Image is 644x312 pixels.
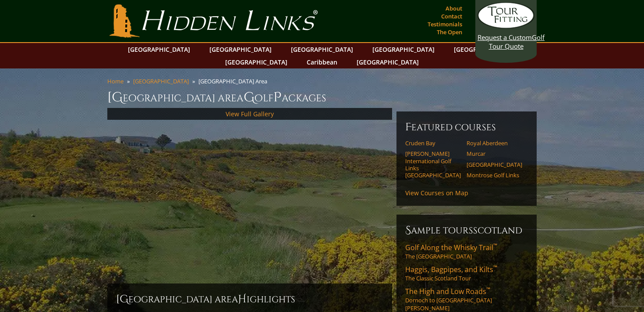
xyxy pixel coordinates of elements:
[107,89,537,106] h1: [GEOGRAPHIC_DATA] Area olf ackages
[405,150,461,179] a: [PERSON_NAME] International Golf Links [GEOGRAPHIC_DATA]
[405,287,490,296] span: The High and Low Roads
[133,77,189,85] a: [GEOGRAPHIC_DATA]
[493,242,497,249] sup: ™
[439,10,464,22] a: Contact
[198,77,271,85] li: [GEOGRAPHIC_DATA] Area
[449,43,520,56] a: [GEOGRAPHIC_DATA]
[205,43,276,56] a: [GEOGRAPHIC_DATA]
[405,223,528,237] h6: Sample ToursScotland
[467,150,522,157] a: Murcar
[405,120,528,134] h6: Featured Courses
[405,140,461,147] a: Cruden Bay
[244,89,255,106] span: G
[478,33,532,42] span: Request a Custom
[302,56,342,68] a: Caribbean
[467,140,522,147] a: Royal Aberdeen
[478,2,534,50] a: Request a CustomGolf Tour Quote
[273,89,282,106] span: P
[287,43,357,56] a: [GEOGRAPHIC_DATA]
[352,56,423,68] a: [GEOGRAPHIC_DATA]
[221,56,292,68] a: [GEOGRAPHIC_DATA]
[405,287,528,312] a: The High and Low Roads™Dornoch to [GEOGRAPHIC_DATA][PERSON_NAME]
[405,243,528,260] a: Golf Along the Whisky Trail™The [GEOGRAPHIC_DATA]
[486,286,490,293] sup: ™
[425,18,464,30] a: Testimonials
[405,265,497,274] span: Haggis, Bagpipes, and Kilts
[435,26,464,38] a: The Open
[405,243,497,252] span: Golf Along the Whisky Trail
[124,43,195,56] a: [GEOGRAPHIC_DATA]
[467,172,522,179] a: Montrose Golf Links
[368,43,439,56] a: [GEOGRAPHIC_DATA]
[226,110,274,118] a: View Full Gallery
[493,264,497,271] sup: ™
[405,265,528,282] a: Haggis, Bagpipes, and Kilts™The Classic Scotland Tour
[405,189,468,197] a: View Courses on Map
[467,161,522,168] a: [GEOGRAPHIC_DATA]
[107,77,124,85] a: Home
[443,2,464,14] a: About
[238,292,247,306] span: H
[116,292,383,306] h2: [GEOGRAPHIC_DATA] Area ighlights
